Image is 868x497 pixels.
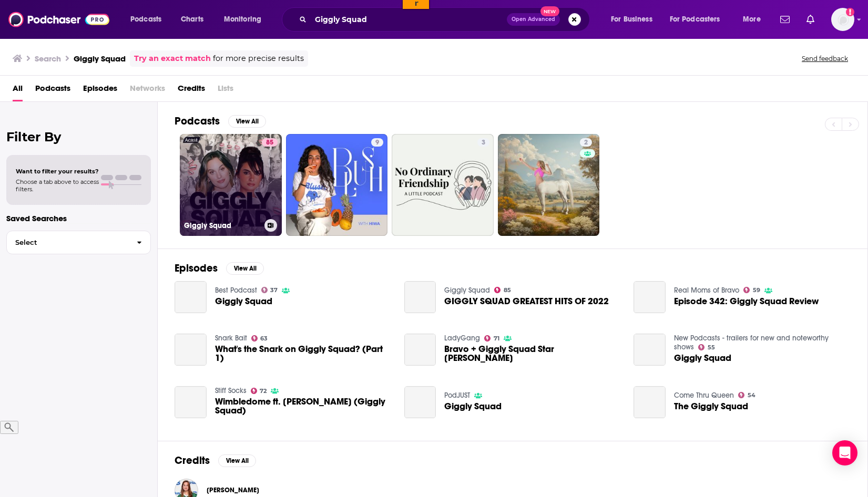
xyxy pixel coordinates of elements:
[13,80,23,101] a: All
[83,80,117,101] a: Episodes
[674,354,731,363] a: Giggly Squad
[504,288,511,293] span: 85
[270,288,278,293] span: 37
[371,138,383,147] a: 9
[634,281,666,313] a: Episode 342: Giggly Squad Review
[674,391,734,400] a: Come Thru Queen
[736,11,774,28] button: open menu
[162,11,179,18] a: View
[178,80,205,101] a: Credits
[35,54,61,64] h3: Search
[831,8,854,31] img: User Profile
[180,134,282,236] a: 85Giggly Squad
[218,80,233,101] span: Lists
[26,4,39,17] img: hlodeiro
[175,454,210,467] h2: Credits
[670,12,720,27] span: For Podcasters
[215,386,247,395] a: Stiff Socks
[175,262,218,275] h2: Episodes
[16,168,99,175] span: Want to filter your results?
[251,388,267,394] a: 72
[215,286,257,295] a: Best Podcast
[698,344,715,350] a: 55
[262,138,278,147] a: 85
[7,239,128,246] span: Select
[444,334,480,343] a: LadyGang
[802,11,819,28] a: Show notifications dropdown
[251,335,268,341] a: 63
[197,11,214,18] a: Clear
[498,134,600,236] a: 2
[16,178,99,193] span: Choose a tab above to access filters.
[207,486,259,494] span: [PERSON_NAME]
[444,345,621,363] a: Bravo + Giggly Squad Star Paige Desorbo
[444,286,490,295] a: Giggly Squad
[311,11,507,28] input: Search podcasts, credits, & more...
[444,345,621,363] span: Bravo + Giggly Squad Star [PERSON_NAME]
[8,9,109,29] img: Podchaser - Follow, Share and Rate Podcasts
[404,334,436,366] a: Bravo + Giggly Squad Star Paige Desorbo
[174,11,210,28] a: Charts
[708,345,715,350] span: 55
[846,8,854,16] svg: Add a profile image
[261,287,278,293] a: 37
[392,134,494,236] a: 3
[175,454,256,467] a: CreditsView All
[753,288,760,293] span: 59
[444,402,502,411] a: Giggly Squad
[738,392,755,398] a: 54
[162,3,212,11] input: ASIN
[674,297,819,306] a: Episode 342: Giggly Squad Review
[444,391,470,400] a: PodJUST
[292,7,600,32] div: Search podcasts, credits, & more...
[832,440,857,465] div: Open Intercom Messenger
[123,11,175,28] button: open menu
[175,386,207,418] a: Wimbledome ft. Hannah Berner (Giggly Squad)
[226,262,264,275] button: View All
[540,6,559,16] span: New
[580,138,592,147] a: 2
[215,297,272,306] a: Giggly Squad
[674,402,748,411] a: The Giggly Squad
[175,115,220,128] h2: Podcasts
[484,335,499,341] a: 71
[512,17,555,22] span: Open Advanced
[6,231,151,254] button: Select
[584,138,588,148] span: 2
[6,129,151,144] h2: Filter By
[444,297,609,306] a: GIGGLY SQUAD GREATEST HITS OF 2022
[831,8,854,31] span: Logged in as HLodeiro
[134,53,211,65] a: Try an exact match
[260,389,267,394] span: 72
[743,12,761,27] span: More
[404,281,436,313] a: GIGGLY SQUAD GREATEST HITS OF 2022
[6,213,151,223] p: Saved Searches
[35,80,70,101] a: Podcasts
[175,334,207,366] a: What's the Snark on Giggly Squad? (Part 1)
[224,12,261,27] span: Monitoring
[477,138,489,147] a: 3
[663,11,736,28] button: open menu
[217,11,275,28] button: open menu
[130,80,165,101] span: Networks
[604,11,666,28] button: open menu
[213,53,304,65] span: for more precise results
[74,54,126,64] h3: Giggly Squad
[260,336,268,341] span: 63
[375,138,379,148] span: 9
[181,12,203,27] span: Charts
[776,11,794,28] a: Show notifications dropdown
[179,11,197,18] a: Copy
[404,386,436,418] a: Giggly Squad
[215,345,392,363] a: What's the Snark on Giggly Squad? (Part 1)
[175,262,264,275] a: EpisodesView All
